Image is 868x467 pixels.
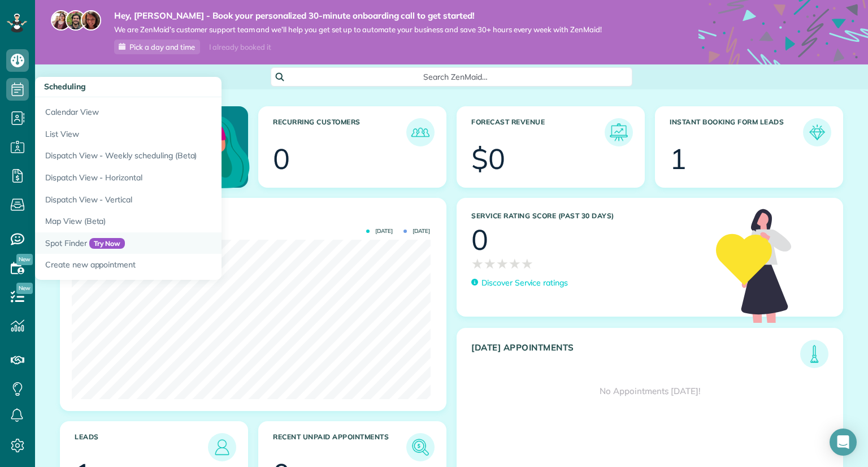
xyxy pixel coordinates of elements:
h3: [DATE] Appointments [471,343,800,368]
img: icon_forecast_revenue-8c13a41c7ed35a8dcfafea3cbb826a0462acb37728057bba2d056411b612bbbe.png [607,121,630,144]
span: ★ [521,254,533,274]
div: 1 [670,145,687,173]
img: icon_form_leads-04211a6a04a5b2264e4ee56bc0799ec3eb69b7e499cbb523a139df1d13a81ae0.png [806,121,828,144]
span: ★ [471,254,484,274]
span: ★ [496,254,509,274]
a: Create new appointment [35,254,318,280]
span: Scheduling [44,81,86,92]
div: No Appointments [DATE]! [457,368,843,414]
div: $0 [471,145,505,173]
span: Pick a day and time [129,42,195,51]
a: Dispatch View - Vertical [35,189,318,211]
span: ★ [509,254,521,274]
a: List View [35,123,318,145]
h3: Forecast Revenue [471,118,605,146]
img: icon_unpaid_appointments-47b8ce3997adf2238b356f14209ab4cced10bd1f174958f3ca8f1d0dd7fffeee.png [409,436,432,459]
img: icon_todays_appointments-901f7ab196bb0bea1936b74009e4eb5ffbc2d2711fa7634e0d609ed5ef32b18b.png [803,343,826,365]
span: New [16,283,33,294]
h3: Actual Revenue this month [75,213,435,223]
a: Spot FinderTry Now [35,232,318,254]
strong: Hey, [PERSON_NAME] - Book your personalized 30-minute onboarding call to get started! [114,10,602,21]
span: New [16,254,33,265]
div: I already booked it [202,40,277,54]
span: ★ [484,254,496,274]
h3: Recurring Customers [273,118,406,146]
div: Open Intercom Messenger [830,429,857,456]
a: Map View (Beta) [35,210,318,232]
span: Try Now [89,238,125,249]
a: Discover Service ratings [471,277,568,289]
img: icon_leads-1bed01f49abd5b7fead27621c3d59655bb73ed531f8eeb49469d10e621d6b896.png [211,436,233,459]
img: jorge-587dff0eeaa6aab1f244e6dc62b8924c3b6ad411094392a53c71c6c4a576187d.jpg [66,10,86,31]
a: Dispatch View - Weekly scheduling (Beta) [35,145,318,167]
span: [DATE] [366,228,393,234]
div: 0 [471,226,488,254]
img: maria-72a9807cf96188c08ef61303f053569d2e2a8a1cde33d635c8a3ac13582a053d.jpg [51,10,71,31]
h3: Recent unpaid appointments [273,433,406,461]
img: icon_recurring_customers-cf858462ba22bcd05b5a5880d41d6543d210077de5bb9ebc9590e49fd87d84ed.png [409,121,432,144]
a: Pick a day and time [114,40,200,54]
span: We are ZenMaid’s customer support team and we’ll help you get set up to automate your business an... [114,25,602,34]
h3: Service Rating score (past 30 days) [471,212,705,220]
div: 0 [273,145,290,173]
a: Dispatch View - Horizontal [35,167,318,189]
p: Discover Service ratings [481,277,568,289]
h3: Instant Booking Form Leads [670,118,803,146]
a: Calendar View [35,97,318,123]
span: [DATE] [403,228,430,234]
h3: Leads [75,433,208,461]
img: michelle-19f622bdf1676172e81f8f8fba1fb50e276960ebfe0243fe18214015130c80e4.jpg [81,10,101,31]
